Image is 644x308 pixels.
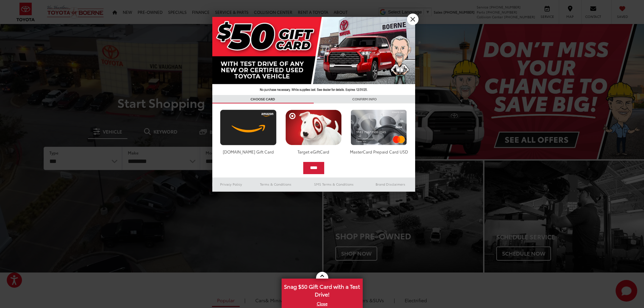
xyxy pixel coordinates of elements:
div: [DOMAIN_NAME] Gift Card [218,149,278,155]
a: Terms & Conditions [250,180,302,188]
h3: CHOOSE CARD [212,95,314,103]
div: Target eGiftCard [284,149,343,155]
img: amazoncard.png [218,110,278,145]
a: Privacy Policy [212,180,250,188]
a: Brand Disclaimers [366,180,415,188]
div: MasterCard Prepaid Card USD [349,149,409,155]
img: mastercard.png [349,110,409,145]
a: SMS Terms & Conditions [302,180,366,188]
img: targetcard.png [284,110,343,145]
img: 42635_top_851395.jpg [212,17,415,95]
h3: CONFIRM INFO [314,95,415,103]
span: Snag $50 Gift Card with a Test Drive! [282,279,362,300]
